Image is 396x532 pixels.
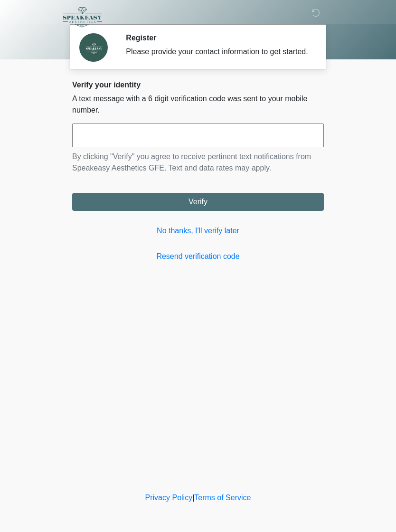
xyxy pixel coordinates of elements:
[145,494,193,502] a: Privacy Policy
[72,193,324,211] button: Verify
[194,494,251,502] a: Terms of Service
[126,33,310,42] h2: Register
[63,7,102,28] img: Speakeasy Aesthetics GFE Logo
[126,46,310,57] div: Please provide your contact information to get started.
[72,80,324,89] h2: Verify your identity
[72,251,324,262] a: Resend verification code
[72,151,324,174] p: By clicking "Verify" you agree to receive pertinent text notifications from Speakeasy Aesthetics ...
[72,225,324,237] a: No thanks, I'll verify later
[192,494,194,502] a: |
[79,33,108,62] img: Agent Avatar
[72,93,324,116] p: A text message with a 6 digit verification code was sent to your mobile number.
